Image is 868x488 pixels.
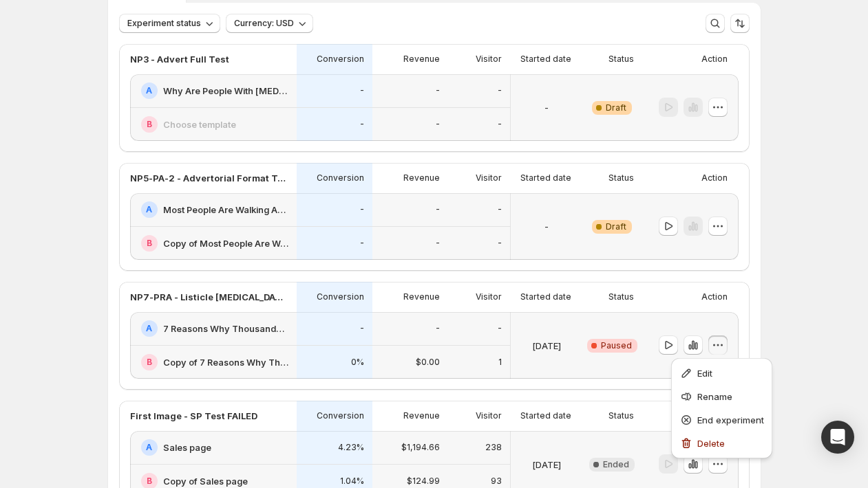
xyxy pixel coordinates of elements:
[701,291,728,302] p: Action
[821,421,854,454] div: Open Intercom Messenger
[416,357,440,368] p: $0.00
[146,442,152,453] h2: A
[163,203,288,217] h2: Most People Are Walking Around With 20–30 Extra Pounds on Their Necks 2 (PA)
[608,54,634,65] p: Status
[351,357,364,368] p: 0%
[147,238,152,249] h2: B
[675,362,768,384] button: Edit
[234,18,294,29] span: Currency: USD
[226,14,313,33] button: Currency: USD
[317,173,364,184] p: Conversion
[340,476,364,487] p: 1.04%
[130,409,257,423] p: First Image - SP Test FAILED
[544,220,549,234] p: -
[498,357,502,368] p: 1
[163,441,211,454] h2: Sales page
[338,442,364,453] p: 4.23%
[130,52,229,66] p: NP3 - Advert Full Test
[403,410,440,421] p: Revenue
[163,236,288,250] h2: Copy of Most People Are Walking Around With 20–30 Extra Pounds on Their Necks 2 (PA)
[675,409,768,431] button: End experiment
[163,118,236,131] h2: Choose template
[544,101,549,115] p: -
[701,173,728,184] p: Action
[317,410,364,421] p: Conversion
[485,442,502,453] p: 238
[606,221,626,232] span: Draft
[603,459,629,470] span: Ended
[436,238,440,249] p: -
[146,323,152,334] h2: A
[520,54,571,65] p: Started date
[532,458,561,472] p: [DATE]
[436,323,440,334] p: -
[520,173,571,184] p: Started date
[520,410,571,421] p: Started date
[403,291,440,302] p: Revenue
[498,119,502,130] p: -
[730,14,750,33] button: Sort the results
[163,474,248,488] h2: Copy of Sales page
[697,368,712,379] span: Edit
[606,102,626,113] span: Draft
[130,171,288,185] p: NP5-PA-2 - Advertorial Format Test
[532,339,561,353] p: [DATE]
[498,85,502,96] p: -
[436,204,440,215] p: -
[163,84,288,98] h2: Why Are People With [MEDICAL_DATA] Ditching Painkillers (SA -> [GEOGRAPHIC_DATA])
[360,323,364,334] p: -
[476,291,502,302] p: Visitor
[436,85,440,96] p: -
[360,238,364,249] p: -
[403,54,440,65] p: Revenue
[520,291,571,302] p: Started date
[608,291,634,302] p: Status
[675,432,768,454] button: Delete
[130,290,288,304] p: NP7-PRA - Listicle [MEDICAL_DATA]
[317,291,364,302] p: Conversion
[147,476,152,487] h2: B
[701,54,728,65] p: Action
[608,173,634,184] p: Status
[360,85,364,96] p: -
[476,410,502,421] p: Visitor
[697,391,732,402] span: Rename
[147,357,152,368] h2: B
[163,355,288,369] h2: Copy of 7 Reasons Why Thousands Are Choosing Thera Pillow for [MEDICAL_DATA] Relief (PR.A)
[436,119,440,130] p: -
[697,414,764,425] span: End experiment
[498,323,502,334] p: -
[146,204,152,215] h2: A
[697,438,725,449] span: Delete
[119,14,220,33] button: Experiment status
[675,386,768,408] button: Rename
[146,85,152,96] h2: A
[498,204,502,215] p: -
[147,119,152,130] h2: B
[608,410,634,421] p: Status
[163,322,288,335] h2: 7 Reasons Why Thousands Are Choosing Thera Pillow for [MEDICAL_DATA] Relief (PR.A)
[317,54,364,65] p: Conversion
[498,238,502,249] p: -
[403,173,440,184] p: Revenue
[127,18,201,29] span: Experiment status
[407,476,440,487] p: $124.99
[360,204,364,215] p: -
[401,442,440,453] p: $1,194.66
[476,173,502,184] p: Visitor
[476,54,502,65] p: Visitor
[360,119,364,130] p: -
[601,340,632,351] span: Paused
[491,476,502,487] p: 93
